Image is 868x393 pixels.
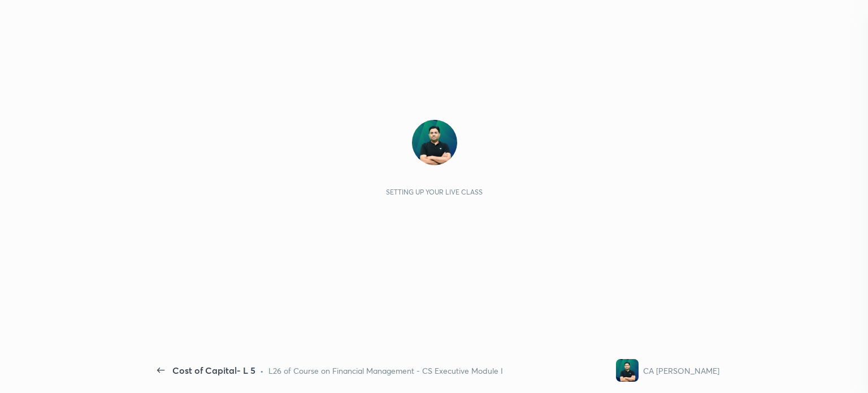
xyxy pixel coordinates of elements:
[643,365,719,377] div: CA [PERSON_NAME]
[412,120,457,165] img: ca7781c0cd004cf9965ef68f0d4daeb9.jpg
[268,365,503,377] div: L26 of Course on Financial Management - CS Executive Module I
[172,364,255,377] div: Cost of Capital- L 5
[260,365,264,377] div: •
[386,188,483,196] div: Setting up your live class
[616,359,639,382] img: ca7781c0cd004cf9965ef68f0d4daeb9.jpg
